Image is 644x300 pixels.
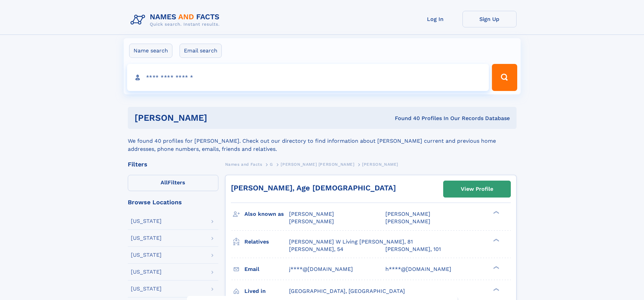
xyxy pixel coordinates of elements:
[225,160,262,168] a: Names and Facts
[281,160,354,168] a: [PERSON_NAME] [PERSON_NAME]
[461,181,493,197] div: View Profile
[244,236,289,248] h3: Relatives
[180,44,222,58] label: Email search
[301,115,510,122] div: Found 40 Profiles In Our Records Database
[281,162,354,167] span: [PERSON_NAME] [PERSON_NAME]
[131,218,162,224] div: [US_STATE]
[492,64,517,91] button: Search Button
[492,287,500,292] div: ❯
[131,269,162,275] div: [US_STATE]
[244,285,289,297] h3: Lived in
[244,263,289,275] h3: Email
[128,199,218,205] div: Browse Locations
[492,238,500,242] div: ❯
[462,11,517,27] a: Sign Up
[135,114,301,122] h1: [PERSON_NAME]
[128,129,517,153] div: We found 40 profiles for [PERSON_NAME]. Check out our directory to find information about [PERSON...
[289,238,413,246] a: [PERSON_NAME] W Living [PERSON_NAME], 81
[289,218,334,225] span: [PERSON_NAME]
[131,286,162,292] div: [US_STATE]
[270,160,273,168] a: G
[492,265,500,270] div: ❯
[129,44,172,58] label: Name search
[289,211,334,217] span: [PERSON_NAME]
[231,184,396,192] a: [PERSON_NAME], Age [DEMOGRAPHIC_DATA]
[128,11,225,29] img: Logo Names and Facts
[244,208,289,220] h3: Also known as
[161,179,168,186] span: All
[492,210,500,215] div: ❯
[408,11,462,27] a: Log In
[127,64,489,91] input: search input
[131,252,162,258] div: [US_STATE]
[128,161,218,167] div: Filters
[128,175,218,191] label: Filters
[385,218,430,225] span: [PERSON_NAME]
[385,211,430,217] span: [PERSON_NAME]
[385,246,441,253] a: [PERSON_NAME], 101
[444,181,510,197] a: View Profile
[289,246,343,253] a: [PERSON_NAME], 54
[270,162,273,167] span: G
[131,235,162,241] div: [US_STATE]
[362,162,398,167] span: [PERSON_NAME]
[289,288,405,294] span: [GEOGRAPHIC_DATA], [GEOGRAPHIC_DATA]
